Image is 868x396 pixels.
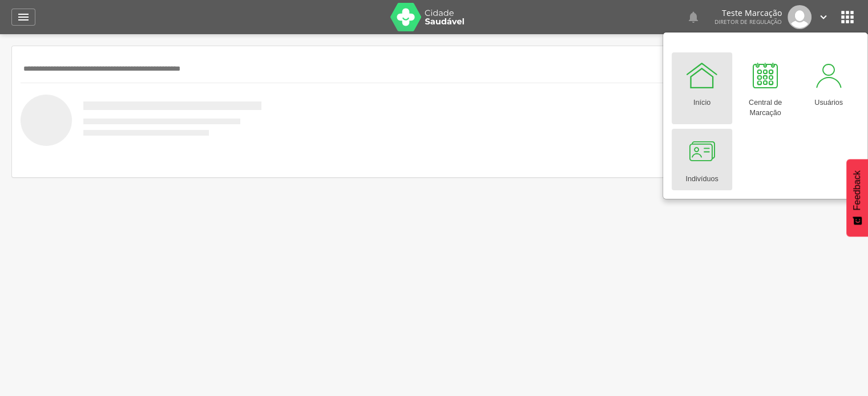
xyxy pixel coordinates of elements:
[17,10,30,24] i: 
[817,5,830,29] a: 
[735,52,796,124] a: Central de Marcação
[687,10,700,24] i: 
[817,11,830,23] i: 
[838,8,857,26] i: 
[714,9,782,17] p: Teste Marcação
[11,9,35,26] a: 
[672,129,732,190] a: Indivíduos
[852,170,862,210] span: Feedback
[846,159,868,236] button: Feedback - Mostrar pesquisa
[714,18,782,26] span: Diretor de regulação
[798,52,859,124] a: Usuários
[687,5,700,29] a: 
